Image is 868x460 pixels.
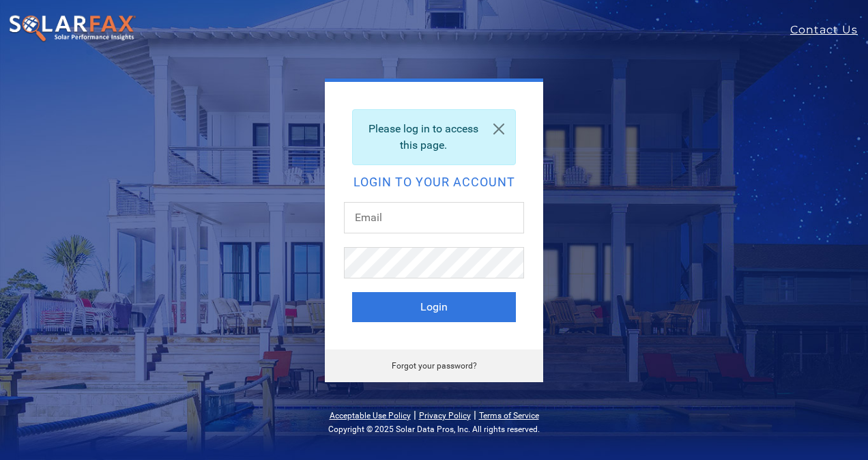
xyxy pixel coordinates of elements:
[344,202,524,233] input: Email
[330,411,411,420] a: Acceptable Use Policy
[790,22,868,38] a: Contact Us
[414,408,416,421] span: |
[8,14,136,43] img: SolarFax
[352,292,516,322] button: Login
[474,408,476,421] span: |
[352,176,516,188] h2: Login to your account
[482,110,515,148] a: Close
[392,361,477,371] a: Forgot your password?
[352,109,516,165] div: Please log in to access this page.
[479,411,539,420] a: Terms of Service
[419,411,471,420] a: Privacy Policy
